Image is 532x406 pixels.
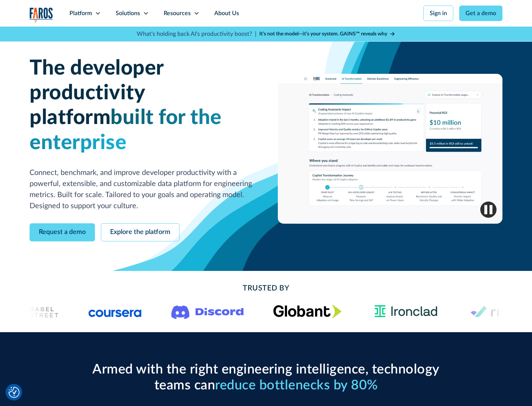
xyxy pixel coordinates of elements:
h2: Trusted By [89,283,443,294]
img: Logo of the communication platform Discord. [171,304,243,319]
p: What's holding back AI's productivity boost? | [137,30,256,38]
div: Platform [69,9,92,18]
a: Request a demo [30,223,95,241]
a: It’s not the model—it’s your system. GAINS™ reveals why [259,30,395,38]
a: Sign in [423,6,453,21]
img: Revisit consent button [8,387,20,398]
img: Pause video [480,202,497,218]
a: home [30,7,53,23]
img: Globant's logo [273,304,341,318]
h2: Armed with the right engineering intelligence, technology teams can [89,362,443,393]
button: Cookie Settings [8,387,20,398]
h1: The developer productivity platform [30,56,254,155]
div: Solutions [116,9,140,18]
span: built for the enterprise [30,107,222,153]
img: Ironclad Logo [371,303,441,320]
a: Explore the platform [101,223,180,241]
strong: It’s not the model—it’s your system. GAINS™ reveals why [259,31,387,37]
a: Get a demo [459,6,502,21]
img: Logo of the analytics and reporting company Faros. [30,7,53,23]
span: reduce bottlenecks by 80% [215,379,378,392]
div: Resources [164,9,191,18]
img: Logo of the online learning platform Coursera. [88,306,141,317]
p: Connect, benchmark, and improve developer productivity with a powerful, extensible, and customiza... [30,167,254,211]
